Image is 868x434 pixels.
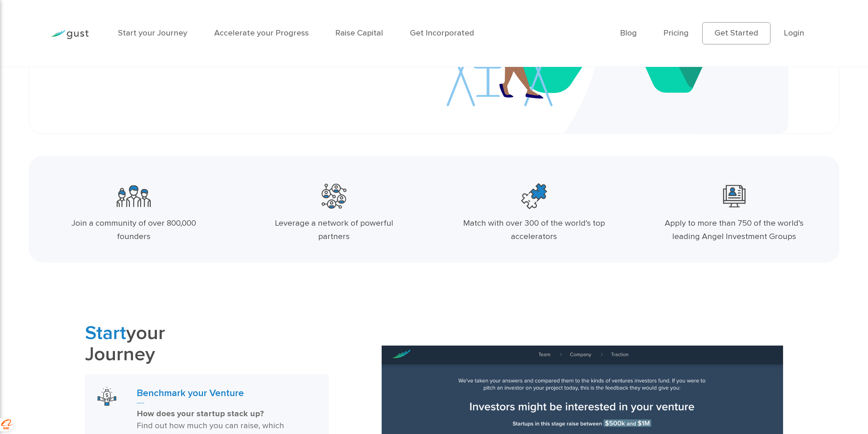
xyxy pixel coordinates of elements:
[117,179,151,213] img: Community Founders
[118,28,187,38] a: Start your Journey
[137,409,264,419] strong: How does your startup stack up?
[260,216,409,243] div: Leverage a network of powerful partners
[620,28,637,38] a: Blog
[214,28,309,38] a: Accelerate your Progress
[660,216,809,243] div: Apply to more than 750 of the world’s leading Angel Investment Groups
[702,22,770,44] a: Get Started
[723,179,746,213] img: Leading Angel Investment
[663,28,689,38] a: Pricing
[85,321,126,345] span: Start
[59,216,208,243] div: Join a community of over 800,000 founders
[50,30,89,39] img: Gust Logo
[459,216,608,243] div: Match with over 300 of the world’s top accelerators
[410,28,474,38] a: Get Incorporated
[521,179,547,213] img: Top Accelerators
[137,387,317,404] h3: Benchmark your Venture
[784,28,804,38] a: Login
[322,179,347,213] img: Powerful Partners
[335,28,383,38] a: Raise Capital
[98,387,116,406] img: Benchmark Your Venture
[85,323,329,365] h2: your Journey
